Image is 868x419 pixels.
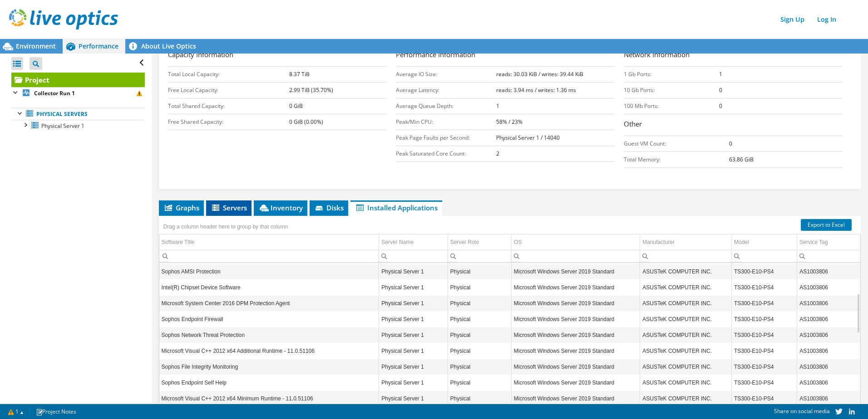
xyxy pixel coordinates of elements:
[159,375,379,391] td: Column Software Title, Value Sophos Endpoint Self Help
[159,359,379,375] td: Column Software Title, Value Sophos File Integrity Monitoring
[379,264,448,280] td: Column Server Name, Value Physical Server 1
[797,296,860,312] td: Column Service Tag, Value AS1003806
[731,375,797,391] td: Column Model, Value TS300-E10-PS4
[448,327,511,343] td: Column Server Role, Value Physical
[719,86,722,94] b: 0
[511,375,640,391] td: Column OS, Value Microsoft Windows Server 2019 Standard
[797,359,860,375] td: Column Service Tag, Value AS1003806
[289,70,310,78] b: 8.37 TiB
[379,250,448,263] td: Column Server Name, Filter cell
[774,407,830,415] span: Share on social media
[731,296,797,312] td: Column Model, Value TS300-E10-PS4
[496,102,499,110] b: 1
[496,118,523,126] b: 58% / 23%
[379,280,448,296] td: Column Server Name, Value Physical Server 1
[34,89,75,97] b: Collector Run 1
[511,234,640,250] td: OS Column
[159,234,379,250] td: Software Title Column
[813,13,841,26] a: Log In
[734,237,749,248] div: Model
[448,280,511,296] td: Column Server Role, Value Physical
[511,264,640,280] td: Column OS, Value Microsoft Windows Server 2019 Standard
[396,114,496,130] td: Peak/Min CPU:
[624,49,843,62] h3: Network Information
[729,156,754,163] b: 63.86 GiB
[168,83,290,98] td: Free Local Capacity:
[30,406,83,417] a: Project Notes
[797,391,860,407] td: Column Service Tag, Value AS1003806
[41,122,84,130] span: Physical Server 1
[448,391,511,407] td: Column Server Role, Value Physical
[640,312,732,327] td: Column Manufacturer, Value ASUSTeK COMPUTER INC.
[396,67,496,83] td: Average IO Size:
[168,114,290,130] td: Free Shared Capacity:
[396,83,496,98] td: Average Latency:
[642,237,675,248] div: Manufacturer
[125,39,203,54] a: About Live Optics
[731,312,797,327] td: Column Model, Value TS300-E10-PS4
[624,152,729,168] td: Total Memory:
[448,359,511,375] td: Column Server Role, Value Physical
[289,86,333,94] b: 2.99 TiB (35.70%)
[162,237,195,248] div: Software Title
[168,67,290,83] td: Total Local Capacity:
[797,375,860,391] td: Column Service Tag, Value AS1003806
[496,70,583,78] b: reads: 30.03 KiB / writes: 39.44 KiB
[640,280,732,296] td: Column Manufacturer, Value ASUSTeK COMPUTER INC.
[797,264,860,280] td: Column Service Tag, Value AS1003806
[159,391,379,407] td: Column Software Title, Value Microsoft Visual C++ 2012 x64 Minimum Runtime - 11.0.51106
[797,280,860,296] td: Column Service Tag, Value AS1003806
[797,327,860,343] td: Column Service Tag, Value AS1003806
[448,296,511,312] td: Column Server Role, Value Physical
[640,264,732,280] td: Column Manufacturer, Value ASUSTeK COMPUTER INC.
[448,375,511,391] td: Column Server Role, Value Physical
[731,264,797,280] td: Column Model, Value TS300-E10-PS4
[640,343,732,359] td: Column Manufacturer, Value ASUSTeK COMPUTER INC.
[379,343,448,359] td: Column Server Name, Value Physical Server 1
[211,203,247,212] span: Servers
[379,359,448,375] td: Column Server Name, Value Physical Server 1
[729,140,732,147] b: 0
[11,108,145,120] a: Physical Servers
[640,296,732,312] td: Column Manufacturer, Value ASUSTeK COMPUTER INC.
[640,234,732,250] td: Manufacturer Column
[168,49,387,62] h3: Capacity Information
[396,49,615,62] h3: Performance Information
[379,234,448,250] td: Server Name Column
[448,343,511,359] td: Column Server Role, Value Physical
[731,359,797,375] td: Column Model, Value TS300-E10-PS4
[624,136,729,152] td: Guest VM Count:
[159,343,379,359] td: Column Software Title, Value Microsoft Visual C++ 2012 x64 Additional Runtime - 11.0.51106
[511,343,640,359] td: Column OS, Value Microsoft Windows Server 2019 Standard
[379,391,448,407] td: Column Server Name, Value Physical Server 1
[640,327,732,343] td: Column Manufacturer, Value ASUSTeK COMPUTER INC.
[11,87,145,99] a: Collector Run 1
[163,203,199,212] span: Graphs
[511,327,640,343] td: Column OS, Value Microsoft Windows Server 2019 Standard
[2,406,30,417] a: 1
[731,327,797,343] td: Column Model, Value TS300-E10-PS4
[514,237,522,248] div: OS
[355,203,438,212] span: Installed Applications
[511,250,640,263] td: Column OS, Filter cell
[731,391,797,407] td: Column Model, Value TS300-E10-PS4
[396,98,496,114] td: Average Queue Depth:
[640,375,732,391] td: Column Manufacturer, Value ASUSTeK COMPUTER INC.
[797,343,860,359] td: Column Service Tag, Value AS1003806
[640,391,732,407] td: Column Manufacturer, Value ASUSTeK COMPUTER INC.
[719,70,722,78] b: 1
[624,67,719,83] td: 1 Gb Ports:
[448,312,511,327] td: Column Server Role, Value Physical
[159,250,379,263] td: Column Software Title, Filter cell
[16,42,56,50] span: Environment
[776,13,809,26] a: Sign Up
[159,312,379,327] td: Column Software Title, Value Sophos Endpoint Firewall
[381,237,414,248] div: Server Name
[258,203,303,212] span: Inventory
[450,237,479,248] div: Server Role
[496,150,499,157] b: 2
[797,234,860,250] td: Service Tag Column
[79,42,118,50] span: Performance
[448,264,511,280] td: Column Server Role, Value Physical
[624,83,719,98] td: 10 Gb Ports:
